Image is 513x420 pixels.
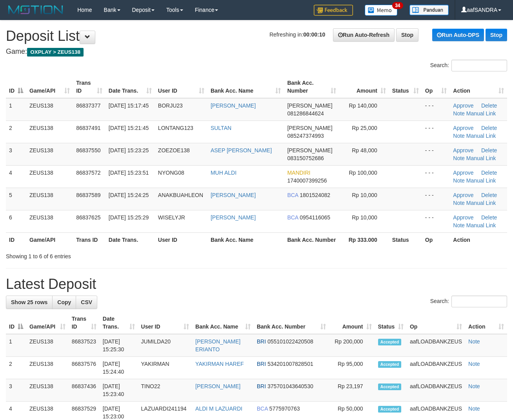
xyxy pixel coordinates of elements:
[158,214,185,221] span: WISELYJR
[158,102,183,109] span: BORJU23
[106,232,155,247] th: Date Trans.
[453,147,473,153] a: Approve
[451,60,507,71] input: Search:
[6,210,26,232] td: 6
[329,357,375,379] td: Rp 95,000
[73,232,106,247] th: Trans ID
[375,312,407,334] th: Status: activate to sort column ascending
[329,312,375,334] th: Amount: activate to sort column ascending
[453,200,465,206] a: Note
[468,405,480,412] a: Note
[300,214,330,221] span: Copy 0954116065 to clipboard
[76,170,100,176] span: 86837572
[155,76,207,98] th: User ID: activate to sort column ascending
[106,76,155,98] th: Date Trans.: activate to sort column ascending
[392,2,403,9] span: 34
[409,5,449,15] img: panduan.png
[158,125,193,131] span: LONTANG123
[269,405,300,412] span: Copy 5775970763 to clipboard
[287,177,327,184] span: Copy 1740007399256 to clipboard
[100,334,138,357] td: [DATE] 15:25:30
[6,98,26,121] td: 1
[11,299,47,305] span: Show 25 rows
[287,147,332,153] span: [PERSON_NAME]
[481,102,497,109] a: Delete
[287,102,332,109] span: [PERSON_NAME]
[76,214,100,221] span: 86837625
[100,357,138,379] td: [DATE] 15:24:40
[109,192,149,198] span: [DATE] 15:24:25
[466,222,496,228] a: Manual Link
[26,76,73,98] th: Game/API: activate to sort column ascending
[26,379,69,402] td: ZEUS138
[69,312,100,334] th: Trans ID: activate to sort column ascending
[207,232,284,247] th: Bank Acc. Name
[138,312,193,334] th: User ID: activate to sort column ascending
[69,357,100,379] td: 86837576
[26,357,69,379] td: ZEUS138
[6,48,507,56] h4: Game:
[407,379,465,402] td: aafLOADBANKZEUS
[269,31,325,38] span: Refreshing in:
[453,155,465,161] a: Note
[6,76,26,98] th: ID: activate to sort column descending
[109,214,149,221] span: [DATE] 15:25:29
[453,170,473,176] a: Approve
[378,406,402,413] span: Accepted
[100,312,138,334] th: Date Trans.: activate to sort column ascending
[287,155,324,161] span: Copy 083150752686 to clipboard
[287,192,298,198] span: BCA
[81,299,92,305] span: CSV
[158,192,203,198] span: ANAKBUAHLEON
[349,170,377,176] span: Rp 100,000
[195,361,244,367] a: YAKIRMAN HAREF
[26,312,69,334] th: Game/API: activate to sort column ascending
[6,276,507,292] h1: Latest Deposit
[284,76,339,98] th: Bank Acc. Number: activate to sort column ascending
[378,339,402,345] span: Accepted
[109,147,149,153] span: [DATE] 15:23:25
[6,296,53,309] a: Show 25 rows
[26,98,73,121] td: ZEUS138
[284,232,339,247] th: Bank Acc. Number
[481,214,497,221] a: Delete
[138,357,193,379] td: YAKIRMAN
[465,312,507,334] th: Action: activate to sort column ascending
[73,76,106,98] th: Trans ID: activate to sort column ascending
[468,338,480,345] a: Note
[396,28,418,42] a: Stop
[352,192,377,198] span: Rp 10,000
[453,125,473,131] a: Approve
[300,192,330,198] span: Copy 1801524082 to clipboard
[26,188,73,210] td: ZEUS138
[6,357,26,379] td: 2
[195,405,242,412] a: ALDI M LAZUARDI
[407,312,465,334] th: Op: activate to sort column ascending
[389,232,422,247] th: Status
[329,379,375,402] td: Rp 23,197
[158,170,184,176] span: NYONG08
[158,147,190,153] span: ZOEZOE138
[211,125,231,131] a: SULTAN
[287,214,298,221] span: BCA
[422,232,450,247] th: Op
[287,170,310,176] span: MANDIRI
[211,102,256,109] a: [PERSON_NAME]
[287,133,324,139] span: Copy 085247374993 to clipboard
[6,165,26,188] td: 4
[349,102,377,109] span: Rp 140,000
[468,361,480,367] a: Note
[422,188,450,210] td: - - -
[468,383,480,389] a: Note
[466,110,496,117] a: Manual Link
[6,334,26,357] td: 1
[195,338,240,352] a: [PERSON_NAME] ERIANTO
[365,5,398,16] img: Button%20Memo.svg
[6,312,26,334] th: ID: activate to sort column descending
[430,296,507,307] label: Search:
[257,338,266,345] span: BRI
[466,133,496,139] a: Manual Link
[422,143,450,165] td: - - -
[407,357,465,379] td: aafLOADBANKZEUS
[453,110,465,117] a: Note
